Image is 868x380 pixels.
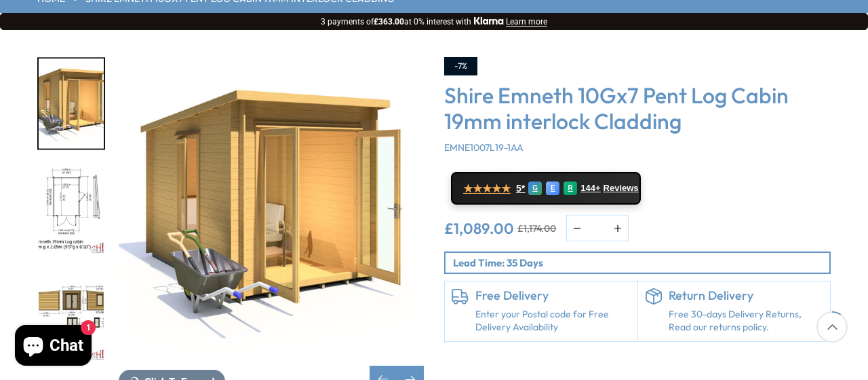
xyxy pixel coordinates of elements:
div: E [546,182,559,195]
span: Reviews [604,183,639,194]
ins: £1,089.00 [444,221,514,236]
span: ★★★★★ [463,182,511,195]
div: R [564,182,577,195]
h3: Shire Emneth 10Gx7 Pent Log Cabin 19mm interlock Cladding [444,82,831,135]
h6: Free Delivery [475,288,631,303]
img: Emneth_2990g209010gx719mm030lifeswapwim_979d911c-7bd8-40fb-baac-62acdcd7c688_200x200.jpg [39,58,104,149]
a: ★★★★★ 5* G E R 144+ Reviews [451,172,641,205]
img: 2990g209010gx7Emneth19mmLINEMFT_68e7d8f7-1e53-4ef6-9a58-911b5e10e29c_200x200.jpg [39,271,104,362]
div: G [528,182,542,195]
p: Lead Time: 35 Days [453,256,829,270]
span: 144+ [580,183,600,194]
inbox-online-store-chat: Shopify online store chat [11,325,96,369]
a: Enter your Postal code for Free Delivery Availability [475,308,631,334]
img: Shire Emneth 10Gx7 Pent Log Cabin 19mm interlock Cladding - Best Shed [119,57,424,363]
div: -7% [444,57,477,75]
span: EMNE1007L19-1AA [444,141,524,154]
h6: Return Delivery [669,288,824,303]
div: 3 / 12 [37,164,105,257]
del: £1,174.00 [517,224,556,233]
img: 2990g209010gx7Emneth19mmPLAN_d4ba3b4a-96d8-4d00-8955-d493a1658387_200x200.jpg [39,165,104,256]
p: Free 30-days Delivery Returns, Read our returns policy. [669,308,824,334]
div: 4 / 12 [37,270,105,363]
div: 2 / 12 [37,57,105,150]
